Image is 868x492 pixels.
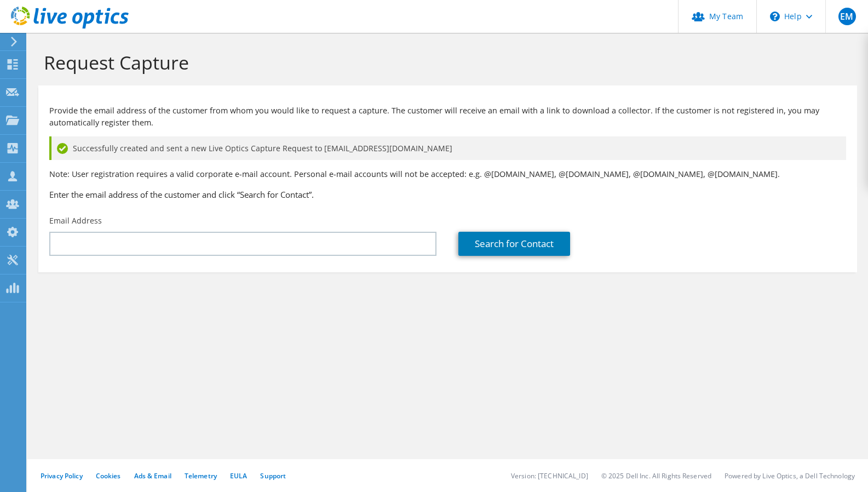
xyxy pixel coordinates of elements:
p: Provide the email address of the customer from whom you would like to request a capture. The cust... [49,105,846,129]
a: Search for Contact [458,232,570,256]
a: EULA [230,471,247,480]
a: Support [260,471,286,480]
p: Note: User registration requires a valid corporate e-mail account. Personal e-mail accounts will ... [49,168,846,180]
h3: Enter the email address of the customer and click “Search for Contact”. [49,188,846,201]
h1: Request Capture [44,51,846,74]
li: © 2025 Dell Inc. All Rights Reserved [601,471,711,480]
svg: \n [770,12,780,21]
span: Successfully created and sent a new Live Optics Capture Request to [EMAIL_ADDRESS][DOMAIN_NAME] [73,142,452,155]
li: Version: [TECHNICAL_ID] [511,471,588,480]
a: Ads & Email [134,471,171,480]
a: Privacy Policy [41,471,83,480]
span: EM [838,8,856,25]
a: Cookies [96,471,121,480]
label: Email Address [49,215,102,226]
li: Powered by Live Optics, a Dell Technology [725,471,855,480]
a: Telemetry [185,471,217,480]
